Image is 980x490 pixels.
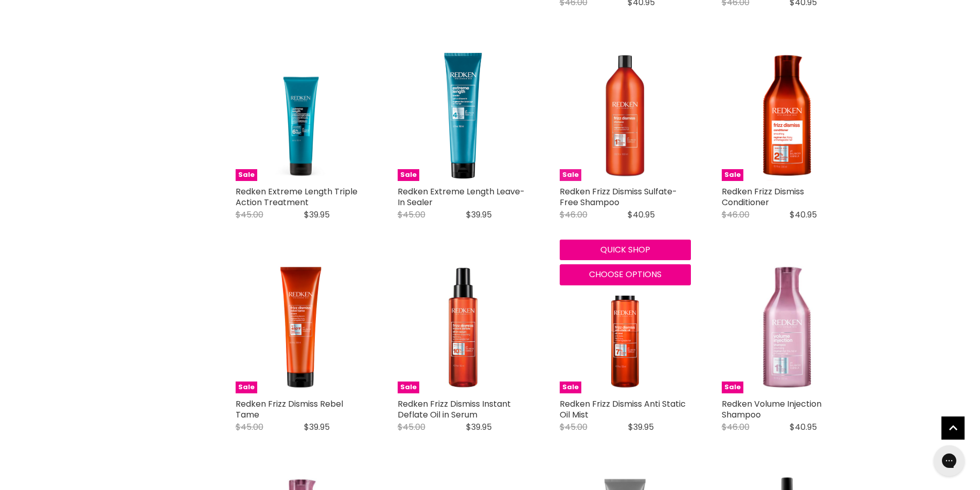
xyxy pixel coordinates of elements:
span: Choose options [589,268,662,280]
span: Sale [398,169,419,181]
span: $45.00 [398,209,425,221]
span: Sale [560,169,581,181]
button: Choose options [560,264,691,285]
span: Sale [722,169,743,181]
a: Redken Extreme Length Leave-In Sealer [398,186,525,208]
span: Sale [560,382,581,393]
a: Redken Frizz Dismiss Anti Static Oil Mist Sale [560,262,691,393]
span: $46.00 [722,209,750,221]
span: $40.95 [628,209,655,221]
img: Redken Extreme Length Triple Action Treatment [236,50,367,181]
img: Redken Frizz Dismiss Sulfate-Free Shampoo [560,50,691,181]
img: Redken Frizz Dismiss Anti Static Oil Mist [560,262,691,393]
img: Redken Frizz Dismiss Conditioner [722,50,853,181]
iframe: Gorgias live chat messenger [929,442,970,480]
a: Redken Frizz Dismiss Sulfate-Free Shampoo [560,186,677,208]
span: $45.00 [398,421,425,433]
span: $39.95 [304,421,330,433]
a: Redken Frizz Dismiss Conditioner [722,186,804,208]
span: $46.00 [560,209,587,221]
span: Sale [722,382,743,393]
button: Quick shop [560,240,691,260]
img: Redken Volume Injection Shampoo [722,262,853,393]
span: Sale [398,382,419,393]
a: Redken Frizz Dismiss Instant Deflate Oil in Serum [398,398,511,421]
a: Redken Frizz Dismiss Conditioner Redken Frizz Dismiss Conditioner Sale [722,50,853,181]
a: Redken Frizz Dismiss Sulfate-Free Shampoo Redken Frizz Dismiss Sulfate-Free Shampoo Sale [560,50,691,181]
span: $39.95 [304,209,330,221]
a: Redken Frizz Dismiss Anti Static Oil Mist [560,398,686,421]
a: Redken Volume Injection Shampoo Redken Volume Injection Shampoo Sale [722,262,853,393]
span: $39.95 [466,421,492,433]
img: Redken Frizz Dismiss Rebel Tame [236,262,367,393]
span: Sale [236,382,257,393]
img: Redken Extreme Length Leave-In Sealer [398,50,529,181]
span: $39.95 [628,421,654,433]
a: Redken Frizz Dismiss Rebel Tame Sale [236,262,367,393]
span: $45.00 [236,209,263,221]
span: Sale [236,169,257,181]
a: Redken Extreme Length Leave-In Sealer Sale [398,50,529,181]
span: $39.95 [466,209,492,221]
span: $40.95 [790,421,817,433]
a: Redken Frizz Dismiss Rebel Tame [236,398,343,421]
span: $46.00 [722,421,750,433]
a: Redken Volume Injection Shampoo [722,398,822,421]
a: Redken Frizz Dismiss Instant Deflate Oil in Serum Sale [398,262,529,393]
a: Redken Extreme Length Triple Action Treatment Sale [236,50,367,181]
img: Redken Frizz Dismiss Instant Deflate Oil in Serum [417,262,509,393]
a: Redken Extreme Length Triple Action Treatment [236,186,358,208]
span: $45.00 [560,421,587,433]
span: $40.95 [790,209,817,221]
span: $45.00 [236,421,263,433]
